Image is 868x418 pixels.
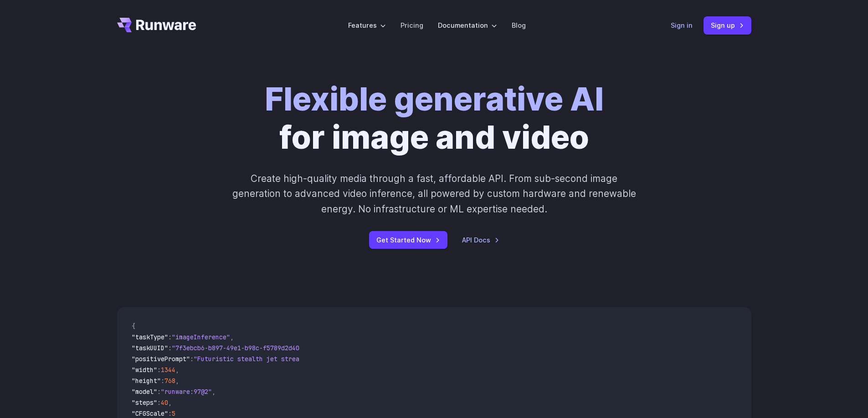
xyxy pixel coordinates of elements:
span: , [212,388,216,396]
a: Get Started Now [369,231,447,249]
span: "height" [132,377,161,385]
span: "width" [132,366,157,374]
strong: Flexible generative AI [265,80,604,118]
span: 768 [164,377,175,385]
span: : [157,366,161,374]
span: , [168,398,172,407]
a: API Docs [462,235,499,245]
p: Create high-quality media through a fast, affordable API. From sub-second image generation to adv... [231,171,637,217]
span: "Futuristic stealth jet streaking through a neon-lit cityscape with glowing purple exhaust" [194,355,525,363]
span: "positivePrompt" [132,355,190,363]
label: Documentation [438,20,497,30]
a: Blog [512,20,526,30]
span: : [157,398,161,407]
span: , [175,377,179,385]
span: "taskUUID" [132,344,168,352]
span: "model" [132,388,157,396]
span: "imageInference" [172,333,230,341]
a: Pricing [401,20,423,30]
span: "7f3ebcb6-b897-49e1-b98c-f5789d2d40d7" [172,344,310,352]
span: "runware:97@2" [161,388,212,396]
span: 5 [172,409,175,418]
span: "CFGScale" [132,409,168,418]
a: Sign in [671,20,693,30]
span: : [168,344,172,352]
span: : [168,409,172,418]
span: , [230,333,234,341]
span: : [168,333,172,341]
span: "taskType" [132,333,168,341]
span: , [175,366,179,374]
a: Sign up [704,16,751,34]
label: Features [348,20,386,30]
span: { [132,322,135,330]
span: 1344 [161,366,175,374]
span: : [161,377,164,385]
h1: for image and video [265,80,604,156]
span: 40 [161,398,168,407]
span: "steps" [132,398,157,407]
span: : [157,388,161,396]
a: Go to / [117,18,196,32]
span: : [190,355,194,363]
